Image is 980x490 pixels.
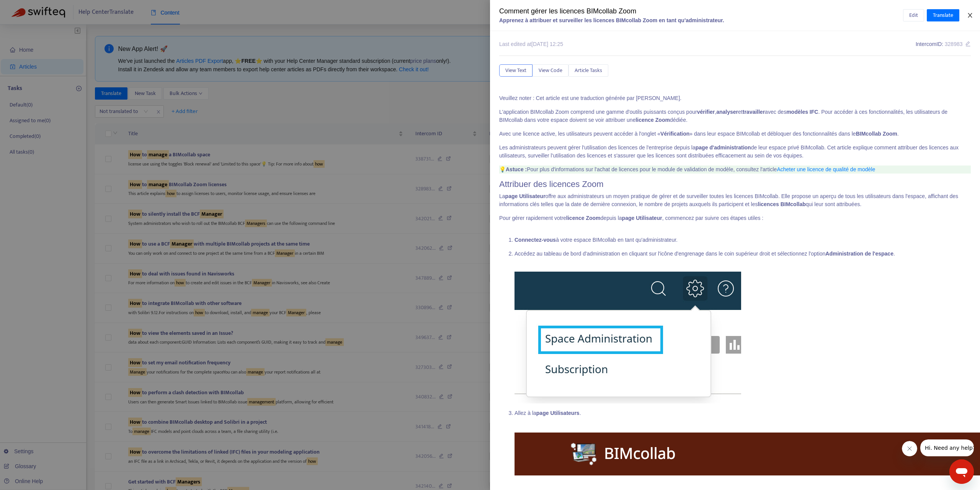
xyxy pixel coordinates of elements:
b: analyser [716,109,738,115]
iframe: Close message [902,441,917,456]
p: Veuillez noter : Cet article est une traduction générée par [PERSON_NAME]. [499,94,971,102]
p: L'application BIMcollab Zoom comprend une gamme d'outils puissants conçus pour , et avec des . Po... [499,108,971,124]
span: View Text [505,66,526,75]
p: 💡 Pour plus d'informations sur l'achat de licences pour le module de validation de modèle, consul... [499,166,971,174]
div: Comment gérer les licences BIMcollab Zoom [499,6,903,16]
b: travailler [743,109,765,115]
button: Edit [903,9,924,21]
p: Allez à la . ​ [514,409,971,425]
span: View Code [539,66,562,75]
button: View Code [532,64,568,77]
img: edbsnf98722511cb3be32de2ab4497254bf6e9b61760463fe42d92d94204113bed1e4ad38c8534b492f9cac30a6fdd238... [514,272,741,403]
button: Translate [927,9,959,21]
iframe: Message from company [920,439,974,456]
p: Accédez au tableau de bord d'administration en cliquant sur l'icône d'engrenage dans le coin supé... [514,250,971,266]
p: à votre espace BIMcollab en tant qu'administrateur. [514,236,971,244]
span: close [967,12,973,18]
p: La offre aux administrateurs un moyen pratique de gérer et de surveiller toutes les licences BIMc... [499,192,971,208]
b: page Utilisateurs [536,410,580,416]
b: page Utilisateur [505,193,546,199]
b: Connectez-vous [514,237,556,243]
button: Article Tasks [568,64,608,77]
p: Avec une licence active, les utilisateurs peuvent accéder à l'onglet « » dans leur espace BIMcoll... [499,130,971,138]
p: Les administrateurs peuvent gérer l'utilisation des licences de l'entreprise depuis la de leur es... [499,144,971,160]
b: Astuce : [506,166,527,172]
p: Pour gérer rapidement votre depuis la , commencez par suivre ces étapes utiles : ​ [499,214,971,230]
span: Hi. Need any help? [5,5,55,11]
b: Administration de l'espace [825,251,893,257]
button: View Text [499,64,532,77]
b: licence Zoom [635,117,670,123]
b: licence Zoom [566,215,600,221]
b: vérifier [697,109,715,115]
span: Edit [909,11,918,20]
h1: ​Attribuer des licences Zoom [499,179,971,189]
b: page Utilisateur [622,215,662,221]
b: Vérification [660,131,689,137]
b: licences BIMcollab [758,201,806,207]
div: Last edited at [DATE] 12:25 [499,40,563,48]
div: Apprenez à attribuer et surveiller les licences BIMcollab Zoom en tant qu'administrateur. [499,16,903,25]
a: Acheter une licence de qualité de modèle [777,166,875,172]
b: BIMcollab Zoom [856,131,897,137]
iframe: Button to launch messaging window [949,459,974,484]
span: 328983 [945,41,963,47]
span: Article Tasks [575,66,602,75]
span: Translate [933,11,953,20]
button: Close [965,12,975,19]
b: modèles IFC [786,109,818,115]
b: page d'administration [696,144,751,151]
div: Intercom ID: [916,40,971,48]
